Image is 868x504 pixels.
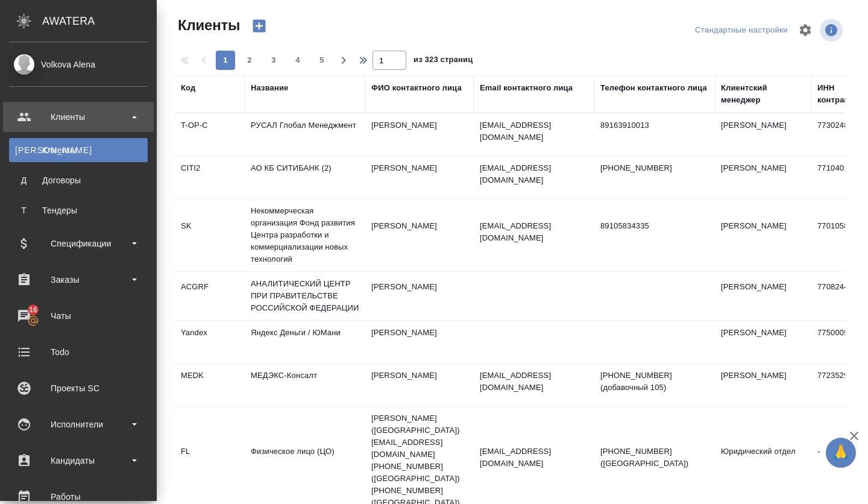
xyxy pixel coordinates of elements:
[480,119,588,143] p: [EMAIL_ADDRESS][DOMAIN_NAME]
[600,119,709,131] p: 89163910013
[245,16,274,36] button: Создать
[9,138,148,162] a: [PERSON_NAME]Клиенты
[288,51,307,70] button: 4
[826,438,856,468] button: 🙏
[240,54,259,66] span: 2
[365,275,474,317] td: [PERSON_NAME]
[831,440,851,465] span: 🙏
[245,156,365,198] td: АО КБ СИТИБАНК (2)
[600,446,709,470] p: [PHONE_NUMBER] ([GEOGRAPHIC_DATA])
[715,439,811,482] td: Юридический отдел
[480,220,588,244] p: [EMAIL_ADDRESS][DOMAIN_NAME]
[480,446,588,470] p: [EMAIL_ADDRESS][DOMAIN_NAME]
[3,373,154,403] a: Проекты SC
[288,54,307,66] span: 4
[175,439,245,482] td: FL
[175,321,245,363] td: Yandex
[9,379,148,397] div: Проекты SC
[15,174,142,186] div: Договоры
[9,307,148,325] div: Чаты
[414,52,473,70] span: из 323 страниц
[715,214,811,256] td: [PERSON_NAME]
[9,58,148,71] div: Volkova Alena
[600,220,709,232] p: 89105834335
[371,82,462,94] div: ФИО контактного лица
[245,199,365,271] td: Некоммерческая организация Фонд развития Центра разработки и коммерциализации новых технологий
[9,198,148,222] a: ТТендеры
[715,156,811,198] td: [PERSON_NAME]
[715,113,811,156] td: [PERSON_NAME]
[312,54,332,66] span: 5
[480,162,588,186] p: [EMAIL_ADDRESS][DOMAIN_NAME]
[175,275,245,317] td: ACGRF
[9,271,148,289] div: Заказы
[245,364,365,406] td: МЕДЭКС-Консалт
[245,439,365,482] td: Физическое лицо (ЦО)
[42,9,157,33] div: AWATERA
[175,16,240,35] span: Клиенты
[3,301,154,331] a: 16Чаты
[600,82,707,94] div: Телефон контактного лица
[240,51,259,70] button: 2
[251,82,288,94] div: Название
[175,113,245,156] td: T-OP-C
[9,235,148,253] div: Спецификации
[9,108,148,126] div: Клиенты
[721,82,805,106] div: Клиентский менеджер
[9,415,148,433] div: Исполнители
[365,113,474,156] td: [PERSON_NAME]
[365,321,474,363] td: [PERSON_NAME]
[365,156,474,198] td: [PERSON_NAME]
[15,144,142,156] div: Клиенты
[175,364,245,406] td: MEDK
[9,452,148,470] div: Кандидаты
[9,168,148,192] a: ДДоговоры
[264,54,283,66] span: 3
[181,82,195,94] div: Код
[692,21,791,40] div: split button
[264,51,283,70] button: 3
[820,19,845,42] span: Посмотреть информацию
[3,337,154,367] a: Todo
[715,321,811,363] td: [PERSON_NAME]
[245,321,365,363] td: Яндекс Деньги / ЮМани
[600,162,709,174] p: [PHONE_NUMBER]
[245,113,365,156] td: РУСАЛ Глобал Менеджмент
[22,304,45,316] span: 16
[15,204,142,216] div: Тендеры
[9,343,148,361] div: Todo
[175,214,245,256] td: SK
[312,51,332,70] button: 5
[715,275,811,317] td: [PERSON_NAME]
[245,272,365,320] td: АНАЛИТИЧЕСКИЙ ЦЕНТР ПРИ ПРАВИТЕЛЬСТВЕ РОССИЙСКОЙ ФЕДЕРАЦИИ
[480,82,573,94] div: Email контактного лица
[175,156,245,198] td: CITI2
[715,364,811,406] td: [PERSON_NAME]
[480,370,588,394] p: [EMAIL_ADDRESS][DOMAIN_NAME]
[791,16,820,45] span: Настроить таблицу
[365,364,474,406] td: [PERSON_NAME]
[365,214,474,256] td: [PERSON_NAME]
[600,370,709,394] p: [PHONE_NUMBER] (добавочный 105)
